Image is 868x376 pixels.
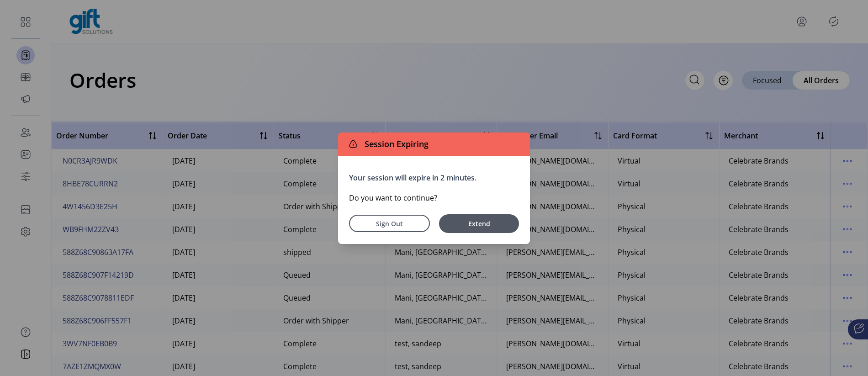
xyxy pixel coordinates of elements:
[439,214,519,233] button: Extend
[349,172,519,183] p: Your session will expire in 2 minutes.
[361,138,429,150] span: Session Expiring
[349,215,430,232] button: Sign Out
[361,219,418,228] span: Sign Out
[444,219,514,228] span: Extend
[349,192,519,203] p: Do you want to continue?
